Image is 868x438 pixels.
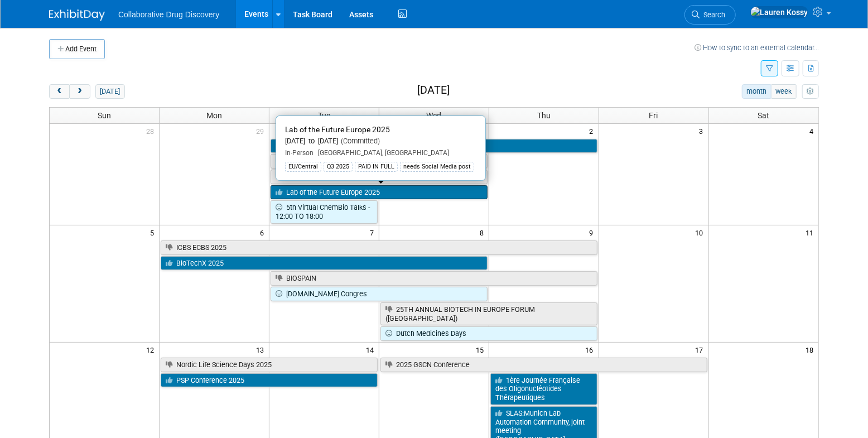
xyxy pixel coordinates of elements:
a: PSP Conference 2025 [161,373,378,388]
span: 18 [804,343,818,357]
img: Lauren Kossy [750,6,808,18]
button: [DATE] [95,84,125,99]
span: 13 [255,343,269,357]
div: Q3 2025 [324,162,353,172]
a: Nordic Life Science Days 2025 [161,358,378,372]
a: 1ère Journée Française des Oligonucléotides Thérapeutiques [490,373,597,405]
button: next [69,84,90,99]
span: Mon [206,111,222,120]
span: Lab of the Future Europe 2025 [285,125,390,134]
a: How to sync to an external calendar... [695,44,819,52]
a: 2025 GSCN Conference [380,358,707,372]
button: myCustomButton [802,84,819,99]
span: Tue [318,111,330,120]
span: 15 [475,343,489,357]
a: 25TH ANNUAL BIOTECH IN EUROPE FORUM ([GEOGRAPHIC_DATA]) [380,302,597,325]
span: 7 [369,225,379,239]
span: 5 [149,225,159,239]
span: Collaborative Drug Discovery [118,10,219,19]
span: 29 [255,124,269,138]
span: Fri [649,111,658,120]
span: 3 [698,124,708,138]
div: PAID IN FULL [355,162,398,172]
button: prev [49,84,70,99]
span: 9 [589,225,599,239]
span: 4 [808,124,818,138]
a: Korean Life Science Week. [271,170,488,184]
span: 11 [804,225,818,239]
button: month [742,84,771,99]
a: Biomarkers & Precision Medicine 2025 [271,154,488,169]
a: Search [684,5,736,25]
img: ExhibitDay [49,9,105,21]
span: Sat [758,111,769,120]
span: Search [700,11,725,19]
span: 10 [695,225,708,239]
a: BioTechX 2025 [161,256,488,271]
span: [GEOGRAPHIC_DATA], [GEOGRAPHIC_DATA] [314,149,449,157]
span: 14 [365,343,379,357]
span: Sun [98,111,111,120]
i: Personalize Calendar [807,88,814,95]
button: Add Event [49,39,105,59]
span: In-Person [285,149,314,157]
a: [DOMAIN_NAME] Congres [271,287,488,301]
button: week [771,84,797,99]
span: 2 [589,124,599,138]
a: Festival of Biologics [271,139,597,153]
span: 8 [479,225,489,239]
div: needs Social Media post [400,162,474,172]
a: ICBS ECBS 2025 [161,240,597,255]
span: (Committed) [338,137,380,145]
span: 12 [145,343,159,357]
span: Wed [426,111,441,120]
span: 6 [259,225,269,239]
div: EU/Central [285,162,321,172]
a: BIOSPAIN [271,271,597,286]
span: 28 [145,124,159,138]
a: Lab of the Future Europe 2025 [271,185,488,200]
span: 17 [695,343,708,357]
span: Thu [537,111,551,120]
span: 16 [585,343,599,357]
a: 5th Virtual ChemBio Talks - 12:00 TO 18:00 [271,200,378,223]
div: [DATE] to [DATE] [285,137,476,146]
h2: [DATE] [417,84,450,97]
a: Dutch Medicines Days [380,326,597,341]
